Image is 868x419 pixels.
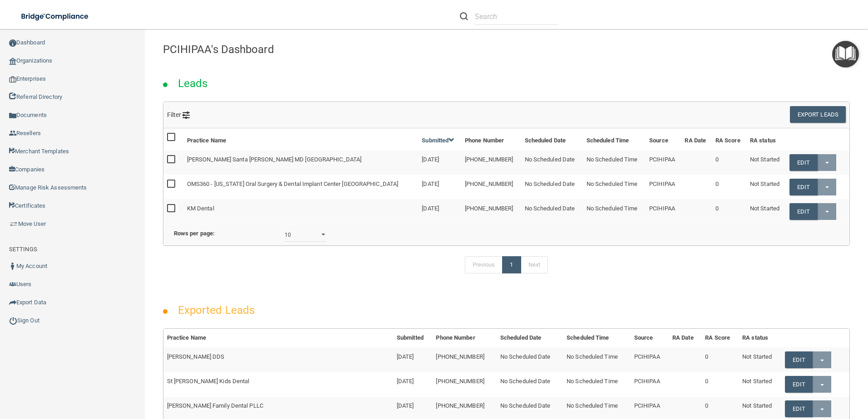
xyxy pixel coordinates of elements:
td: Not Started [746,199,786,223]
td: PCIHIPAA [631,372,669,397]
th: RA Date [669,329,701,347]
td: OMS360 - [US_STATE] Oral Surgery & Dental Implant Center [GEOGRAPHIC_DATA] [183,175,419,199]
td: [PHONE_NUMBER] [461,150,521,175]
td: [PHONE_NUMBER] [432,372,496,397]
td: PCIHIPAA [646,150,681,175]
th: Phone Number [432,329,496,347]
td: 0 [712,175,746,199]
img: icon-users.e205127d.png [9,281,16,288]
td: Not Started [739,372,781,397]
td: [DATE] [418,199,461,223]
img: bridge_compliance_login_screen.278c3ca4.svg [14,7,97,26]
td: No Scheduled Time [563,347,631,372]
th: Scheduled Date [521,128,583,150]
img: briefcase.64adab9b.png [9,219,18,229]
a: Next [521,256,548,273]
td: 0 [701,372,739,397]
td: No Scheduled Date [521,175,583,199]
th: Submitted [393,329,433,347]
th: Source [631,329,669,347]
th: Scheduled Date [497,329,563,347]
td: No Scheduled Time [563,372,631,397]
th: RA Score [712,128,746,150]
img: icon-filter@2x.21656d0b.png [182,112,190,119]
td: [DATE] [418,175,461,199]
td: PCIHIPAA [646,175,681,199]
th: RA Date [681,128,711,150]
td: PCIHIPAA [631,347,669,372]
button: Open Resource Center [832,41,859,68]
img: ic_power_dark.7ecde6b1.png [9,317,17,325]
td: [PHONE_NUMBER] [461,199,521,223]
span: Filter [167,111,190,118]
a: Edit [785,351,813,368]
td: No Scheduled Time [583,150,646,175]
img: ic_reseller.de258add.png [9,130,16,137]
td: No Scheduled Date [521,199,583,223]
h2: Leads [169,71,217,96]
td: No Scheduled Date [497,347,563,372]
td: Not Started [739,347,781,372]
th: Source [646,128,681,150]
a: Edit [789,203,817,220]
td: No Scheduled Time [583,199,646,223]
img: ic-search.3b580494.png [460,12,468,20]
b: Rows per page: [174,230,215,237]
img: icon-export.b9366987.png [9,299,16,306]
img: icon-documents.8dae5593.png [9,112,16,119]
th: RA Score [701,329,739,347]
a: Submitted [422,137,454,144]
td: [DATE] [418,150,461,175]
td: [DATE] [393,347,433,372]
td: Not Started [746,150,786,175]
td: 0 [712,150,746,175]
img: enterprise.0d942306.png [9,76,16,83]
td: [PHONE_NUMBER] [432,347,496,372]
a: Edit [785,376,813,393]
td: [PERSON_NAME] Santa [PERSON_NAME] MD [GEOGRAPHIC_DATA] [183,150,419,175]
th: Phone Number [461,128,521,150]
th: RA status [746,128,786,150]
a: Edit [789,179,817,195]
th: Scheduled Time [583,128,646,150]
img: ic_dashboard_dark.d01f4a41.png [9,39,16,47]
button: Export Leads [790,106,846,123]
th: RA status [739,329,781,347]
th: Scheduled Time [563,329,631,347]
a: Previous [465,256,503,273]
h4: PCIHIPAA's Dashboard [163,44,850,55]
label: SETTINGS [9,244,37,255]
a: 1 [502,256,521,273]
td: Not Started [746,175,786,199]
img: organization-icon.f8decf85.png [9,58,16,65]
input: Search [475,8,558,25]
td: PCIHIPAA [646,199,681,223]
a: Edit [789,154,817,171]
a: Edit [785,400,813,417]
img: ic_user_dark.df1a06c3.png [9,263,16,270]
td: No Scheduled Time [583,175,646,199]
td: No Scheduled Date [497,372,563,397]
td: KM Dental [183,199,419,223]
td: [PERSON_NAME] DDS [163,347,393,372]
td: 0 [701,347,739,372]
td: [PHONE_NUMBER] [461,175,521,199]
th: Practice Name [183,128,419,150]
td: 0 [712,199,746,223]
td: [DATE] [393,372,433,397]
h2: Exported Leads [169,297,264,323]
td: No Scheduled Date [521,150,583,175]
th: Practice Name [163,329,393,347]
td: St [PERSON_NAME] Kids Dental [163,372,393,397]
